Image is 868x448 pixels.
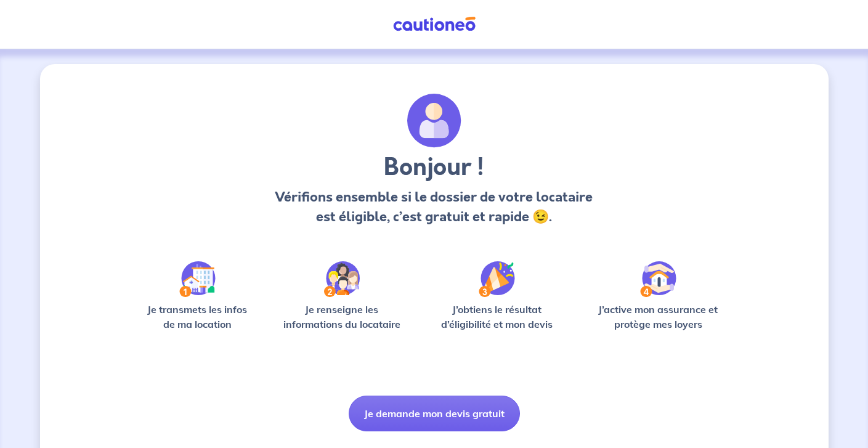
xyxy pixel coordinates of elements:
[586,302,730,332] p: J’active mon assurance et protège mes loyers
[407,94,461,148] img: archivate
[428,302,567,332] p: J’obtiens le résultat d’éligibilité et mon devis
[139,302,256,332] p: Je transmets les infos de ma location
[272,153,596,182] h3: Bonjour !
[272,187,596,227] p: Vérifions ensemble si le dossier de votre locataire est éligible, c’est gratuit et rapide 😉.
[479,261,515,297] img: /static/f3e743aab9439237c3e2196e4328bba9/Step-3.svg
[179,261,216,297] img: /static/90a569abe86eec82015bcaae536bd8e6/Step-1.svg
[324,261,360,297] img: /static/c0a346edaed446bb123850d2d04ad552/Step-2.svg
[349,396,520,431] button: Je demande mon devis gratuit
[388,17,481,32] img: Cautioneo
[640,261,676,297] img: /static/bfff1cf634d835d9112899e6a3df1a5d/Step-4.svg
[276,302,408,332] p: Je renseigne les informations du locataire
